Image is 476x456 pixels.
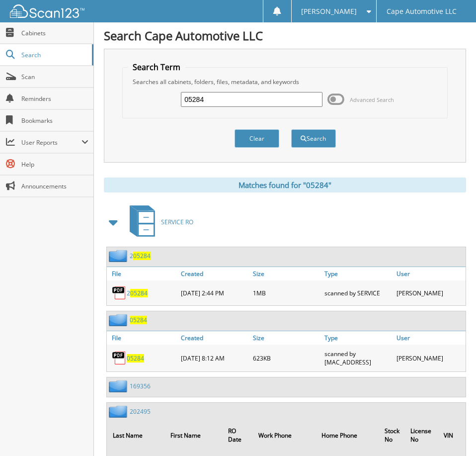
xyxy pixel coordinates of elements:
a: Size [250,267,322,280]
div: [DATE] 8:12 AM [178,347,250,369]
a: 205284 [127,289,148,297]
div: [DATE] 2:44 PM [178,283,250,303]
span: 05284 [133,252,151,260]
a: User [394,267,466,280]
img: folder2.png [109,380,130,392]
div: [PERSON_NAME] [394,347,466,369]
span: Announcements [21,182,88,190]
a: Type [322,267,394,280]
a: Created [178,267,250,280]
img: folder2.png [109,250,130,262]
button: Search [291,129,336,148]
a: 169356 [130,382,151,390]
th: Last Name [108,421,164,450]
iframe: Chat Widget [426,408,476,456]
legend: Search Term [128,62,185,73]
div: scanned by SERVICE [322,283,394,303]
span: Advanced Search [350,96,394,103]
div: 623KB [250,347,322,369]
div: Matches found for "05284" [104,178,466,192]
span: Bookmarks [21,116,88,125]
span: Cape Automotive LLC [387,8,457,14]
th: Home Phone [317,421,379,450]
th: First Name [165,421,222,450]
th: License No [405,421,438,450]
a: 05284 [127,354,144,363]
img: scan123-logo-white.svg [10,4,84,18]
span: Scan [21,73,88,81]
a: 05284 [130,316,147,324]
th: RO Date [223,421,252,450]
span: Cabinets [21,29,88,37]
span: Help [21,160,88,169]
div: Searches all cabinets, folders, files, metadata, and keywords [128,78,442,86]
img: PDF.png [112,285,127,300]
span: [PERSON_NAME] [301,8,357,14]
a: 202495 [130,407,151,416]
img: folder2.png [109,405,130,418]
th: Work Phone [253,421,316,450]
div: 1MB [250,283,322,303]
a: Size [250,331,322,345]
span: Search [21,51,87,59]
th: Stock No [380,421,404,450]
a: Type [322,331,394,345]
div: scanned by [MAC_ADDRESS] [322,347,394,369]
img: folder2.png [109,314,130,326]
h1: Search Cape Automotive LLC [104,27,466,44]
a: File [107,267,178,280]
span: SERVICE RO [161,218,193,226]
span: User Reports [21,138,81,147]
span: Reminders [21,94,88,103]
a: User [394,331,466,345]
a: 205284 [130,252,151,260]
button: Clear [235,129,279,148]
span: 05284 [130,289,148,297]
div: [PERSON_NAME] [394,283,466,303]
a: Created [178,331,250,345]
a: File [107,331,178,345]
img: PDF.png [112,351,127,365]
a: SERVICE RO [124,202,193,242]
